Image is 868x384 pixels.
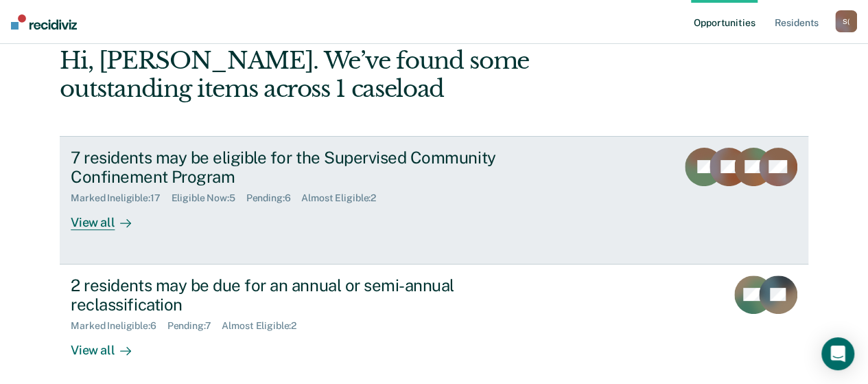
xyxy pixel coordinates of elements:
div: Pending : 7 [167,320,222,332]
div: 2 residents may be due for an annual or semi-annual reclassification [71,275,552,315]
div: Marked Ineligible : 6 [71,320,167,332]
div: View all [71,332,148,359]
div: Eligible Now : 5 [171,192,246,204]
button: S( [835,10,857,32]
div: Almost Eligible : 2 [222,320,307,332]
div: Almost Eligible : 2 [301,192,387,204]
a: 7 residents may be eligible for the Supervised Community Confinement ProgramMarked Ineligible:17E... [60,136,808,264]
img: Recidiviz [11,14,77,30]
div: Pending : 6 [246,192,302,204]
div: S ( [835,10,857,32]
div: View all [71,204,148,231]
div: Marked Ineligible : 17 [71,192,171,204]
div: Open Intercom Messenger [821,337,854,370]
div: Hi, [PERSON_NAME]. We’ve found some outstanding items across 1 caseload [60,47,658,103]
div: 7 residents may be eligible for the Supervised Community Confinement Program [71,148,552,188]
